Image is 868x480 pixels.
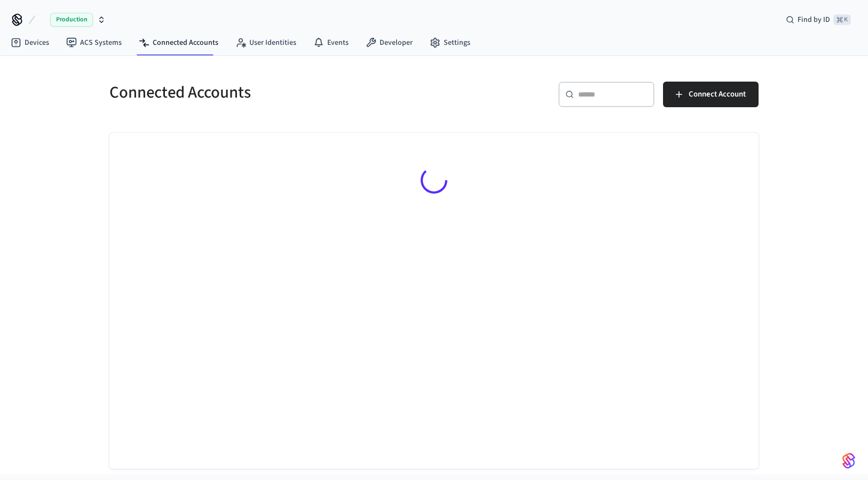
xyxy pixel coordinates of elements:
[777,10,859,29] div: Find by ID⌘ K
[227,33,305,52] a: User Identities
[357,33,421,52] a: Developer
[421,33,479,52] a: Settings
[689,87,746,101] span: Connect Account
[663,82,759,107] button: Connect Account
[842,452,855,469] img: SeamLogoGradient.69752ec5.svg
[305,33,357,52] a: Events
[2,33,58,52] a: Devices
[798,14,830,25] span: Find by ID
[130,33,227,52] a: Connected Accounts
[50,13,93,27] span: Production
[58,33,130,52] a: ACS Systems
[109,82,428,103] h5: Connected Accounts
[833,14,851,25] span: ⌘ K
